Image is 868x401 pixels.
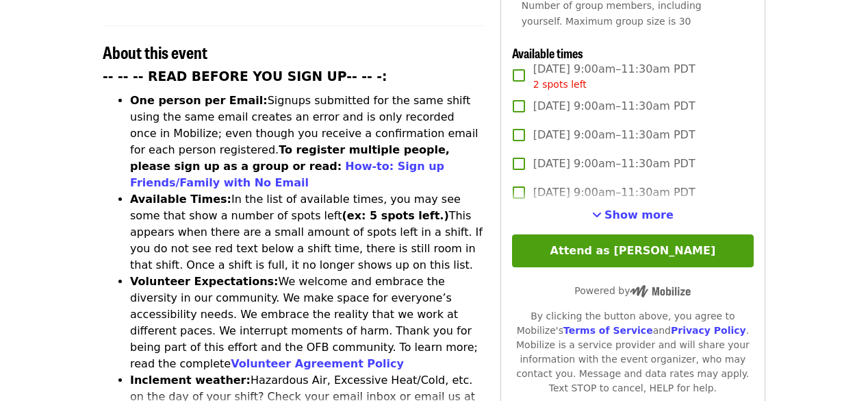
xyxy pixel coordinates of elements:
[533,61,695,92] span: [DATE] 9:00am–11:30am PDT
[130,193,231,206] strong: Available Times:
[604,208,674,221] span: Show more
[533,156,695,172] span: [DATE] 9:00am–11:30am PDT
[563,325,653,336] a: Terms of Service
[130,143,450,173] strong: To register multiple people, please sign up as a group or read:
[512,44,583,62] span: Available times
[512,309,754,396] div: By clicking the button above, you agree to Mobilize's and . Mobilize is a service provider and wi...
[592,207,674,223] button: See more timeslots
[130,275,279,288] strong: Volunteer Expectations:
[130,94,268,107] strong: One person per Email:
[574,285,691,296] span: Powered by
[103,69,387,84] strong: -- -- -- READ BEFORE YOU SIGN UP-- -- -:
[512,234,754,267] button: Attend as [PERSON_NAME]
[130,93,484,191] li: Signups submitted for the same shift using the same email creates an error and is only recorded o...
[103,40,207,64] span: About this event
[130,274,484,372] li: We welcome and embrace the diversity in our community. We make space for everyone’s accessibility...
[533,79,587,90] span: 2 spots left
[231,357,404,370] a: Volunteer Agreement Policy
[630,285,691,297] img: Powered by Mobilize
[342,209,448,222] strong: (ex: 5 spots left.)
[130,191,484,274] li: In the list of available times, you may see some that show a number of spots left This appears wh...
[130,160,444,189] a: How-to: Sign up Friends/Family with No Email
[671,325,746,336] a: Privacy Policy
[533,127,695,143] span: [DATE] 9:00am–11:30am PDT
[533,184,695,201] span: [DATE] 9:00am–11:30am PDT
[533,98,695,114] span: [DATE] 9:00am–11:30am PDT
[130,374,251,387] strong: Inclement weather:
